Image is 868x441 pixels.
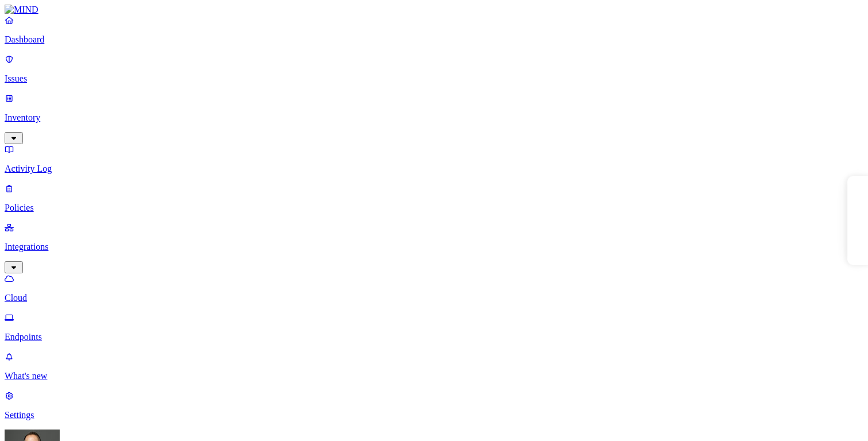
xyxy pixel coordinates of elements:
p: Endpoints [5,332,863,342]
p: Cloud [5,293,863,303]
a: MIND [5,5,863,15]
a: Policies [5,183,863,213]
p: Policies [5,203,863,213]
a: Issues [5,54,863,84]
p: Activity Log [5,164,863,174]
img: MIND [5,5,38,15]
p: Settings [5,410,863,420]
p: Dashboard [5,34,863,45]
a: Inventory [5,93,863,142]
a: What's new [5,351,863,381]
a: Activity Log [5,144,863,174]
p: Inventory [5,113,863,123]
p: What's new [5,371,863,381]
a: Cloud [5,273,863,303]
a: Settings [5,390,863,420]
p: Issues [5,73,863,84]
a: Dashboard [5,15,863,45]
a: Endpoints [5,312,863,342]
p: Integrations [5,242,863,252]
a: Integrations [5,222,863,272]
